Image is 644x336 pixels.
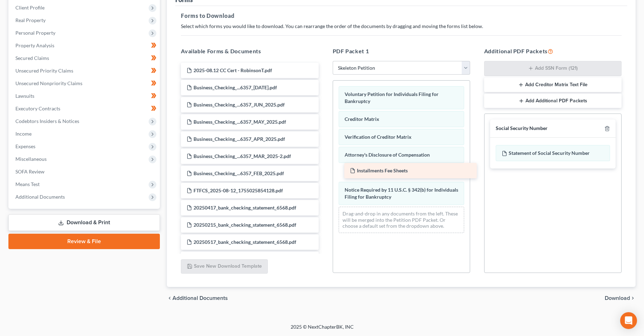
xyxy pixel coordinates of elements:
[181,12,622,20] h5: Forms to Download
[181,23,622,30] p: Select which forms you would like to download. You can rearrange the order of the documents by dr...
[496,125,548,132] div: Social Security Number
[194,67,272,73] span: 2025-08.12 CC Cert - RobinsonT.pdf
[15,156,47,162] span: Miscellaneous
[15,5,45,11] span: Client Profile
[15,55,49,61] span: Secured Claims
[181,259,268,274] button: Save New Download Template
[15,194,65,200] span: Additional Documents
[620,312,637,329] div: Open Intercom Messenger
[8,214,160,231] a: Download & Print
[15,169,45,174] span: SOFA Review
[345,187,458,200] span: Notice Required by 11 U.S.C. § 342(b) for Individuals Filing for Bankruptcy
[10,52,160,64] a: Secured Claims
[167,295,228,301] a: chevron_left Additional Documents
[484,61,622,76] button: Add SSN Form (121)
[10,90,160,102] a: Lawsuits
[484,94,622,108] button: Add Additional PDF Packets
[181,47,318,55] h5: Available Forms & Documents
[339,207,464,233] div: Drag-and-drop in any documents from the left. These will be merged into the Petition PDF Packet. ...
[15,42,54,48] span: Property Analysis
[10,39,160,52] a: Property Analysis
[15,181,40,187] span: Means Test
[484,77,622,92] button: Add Creditor Matrix Text File
[194,153,291,159] span: Business_Checking_...6357_MAR_2025-2.pdf
[10,165,160,178] a: SOFA Review
[15,118,79,124] span: Codebtors Insiders & Notices
[345,116,379,122] span: Creditor Matrix
[15,30,55,36] span: Personal Property
[333,47,470,55] h5: PDF Packet 1
[194,205,296,211] span: 20250417_bank_checking_statement_6568.pdf
[15,68,73,74] span: Unsecured Priority Claims
[194,136,285,142] span: Business_Checking_...6357_APR_2025.pdf
[10,64,160,77] a: Unsecured Priority Claims
[15,131,32,137] span: Income
[484,47,622,55] h5: Additional PDF Packets
[345,152,430,158] span: Attorney's Disclosure of Compensation
[10,102,160,115] a: Executory Contracts
[605,295,636,301] button: Download chevron_right
[167,295,172,301] i: chevron_left
[15,80,82,86] span: Unsecured Nonpriority Claims
[122,323,522,336] div: 2025 © NextChapterBK, INC
[194,119,286,125] span: Business_Checking_...6357_MAY_2025.pdf
[15,93,34,99] span: Lawsuits
[194,222,296,228] span: 20250215_bank_checking_statement_6568.pdf
[345,91,439,104] span: Voluntary Petition for Individuals Filing for Bankruptcy
[194,187,283,193] span: FTFCS_2025-08-12_1755025854128.pdf
[345,134,412,140] span: Verification of Creditor Matrix
[15,105,60,111] span: Executory Contracts
[194,170,284,176] span: Business_Checking_...6357_FEB_2025.pdf
[194,102,285,108] span: Business_Checking_...6357_JUN_2025.pdf
[15,17,46,23] span: Real Property
[496,145,610,161] div: Statement of Social Security Number
[15,143,35,149] span: Expenses
[8,234,160,249] a: Review & File
[605,295,630,301] span: Download
[194,84,277,90] span: Business_Checking_...6357_[DATE].pdf
[194,239,296,245] span: 20250517_bank_checking_statement_6568.pdf
[630,295,636,301] i: chevron_right
[10,77,160,90] a: Unsecured Nonpriority Claims
[172,295,228,301] span: Additional Documents
[357,167,408,173] span: Installments Fee Sheets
